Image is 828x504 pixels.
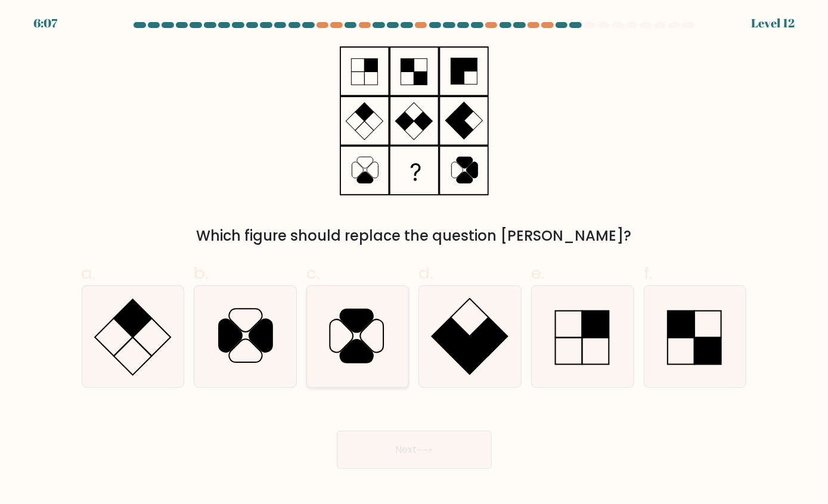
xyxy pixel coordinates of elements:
div: Level 12 [751,14,795,32]
span: b. [194,262,208,285]
button: Next [337,431,492,469]
span: e. [531,262,544,285]
div: 6:07 [33,14,57,32]
span: f. [644,262,652,285]
span: d. [418,262,433,285]
div: Which figure should replace the question [PERSON_NAME]? [89,225,740,247]
span: c. [306,262,320,285]
span: a. [82,262,96,285]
